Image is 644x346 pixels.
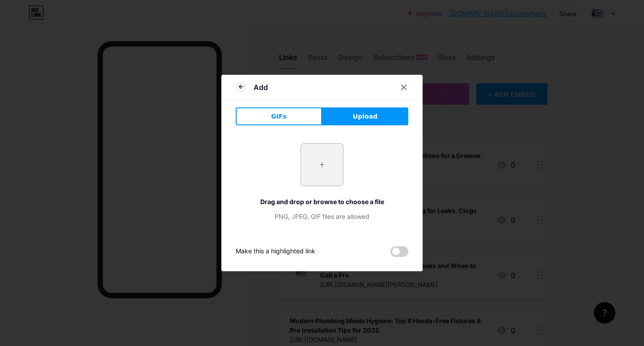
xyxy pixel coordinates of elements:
span: GIFs [271,112,287,121]
div: PNG, JPEG, GIF files are allowed [236,212,408,221]
button: Upload [322,107,408,125]
span: Upload [353,112,377,121]
div: Add [254,82,268,93]
button: GIFs [236,107,322,125]
div: Make this a highlighted link [236,246,315,257]
div: Drag and drop or browse to choose a file [236,197,408,206]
